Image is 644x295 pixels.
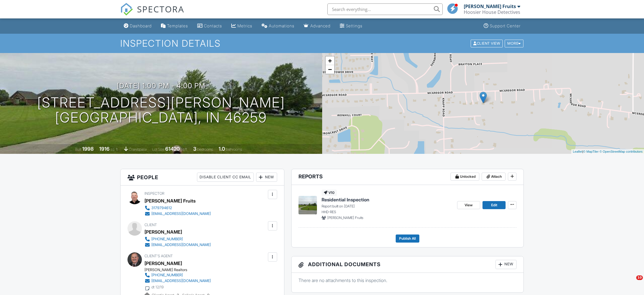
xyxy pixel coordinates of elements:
p: There are no attachments to this inspection. [298,277,517,283]
div: dt 12/19 [151,285,164,290]
div: [PERSON_NAME] [144,228,182,236]
img: The Best Home Inspection Software - Spectora [120,3,133,16]
span: Client's Agent [144,254,173,258]
a: © MapTiler [583,150,599,153]
div: Dashboard [130,23,152,28]
div: Settings [346,23,363,28]
div: 1.0 [219,146,225,152]
a: Metrics [229,21,255,31]
a: [PHONE_NUMBER] [144,236,211,242]
h1: [STREET_ADDRESS][PERSON_NAME] [GEOGRAPHIC_DATA], IN 46259 [37,95,285,126]
div: [EMAIL_ADDRESS][DOMAIN_NAME] [151,243,211,247]
a: Templates [159,21,190,31]
a: Automations (Basic) [259,21,297,31]
h3: People [121,169,284,186]
span: bathrooms [226,147,242,152]
a: Support Center [481,21,523,31]
div: 3 [193,146,196,152]
input: Search everything... [327,3,443,15]
div: [PHONE_NUMBER] [151,273,183,277]
a: Contacts [195,21,224,31]
a: [EMAIL_ADDRESS][DOMAIN_NAME] [144,278,211,284]
div: | [571,149,644,154]
div: Templates [167,23,188,28]
a: SPECTORA [120,8,184,20]
div: Support Center [490,23,521,28]
a: Zoom in [326,56,334,65]
a: [EMAIL_ADDRESS][DOMAIN_NAME] [144,242,211,248]
a: Settings [337,21,365,31]
h3: Additional Documents [292,256,524,273]
div: [PERSON_NAME] Fruits [144,196,196,205]
h1: Inspection Details [120,38,524,48]
div: Contacts [204,23,222,28]
a: Zoom out [326,65,334,74]
div: New [256,173,277,182]
a: [EMAIL_ADDRESS][DOMAIN_NAME] [144,211,211,217]
a: 3179794612 [144,205,211,211]
div: Disable Client CC Email [197,173,254,182]
span: sq.ft. [181,147,188,152]
span: Inspector [144,191,164,196]
span: Built [75,147,81,152]
div: [PERSON_NAME] Realtors [144,268,215,272]
span: 10 [636,275,643,280]
h3: [DATE] 1:00 pm - 4:00 pm [117,82,205,90]
div: Client View [471,39,503,47]
span: crawlspace [129,147,147,152]
a: Leaflet [573,150,582,153]
iframe: Intercom live chat [624,275,638,289]
span: sq. ft. [110,147,119,152]
div: [PHONE_NUMBER] [151,237,183,241]
div: Metrics [237,23,252,28]
div: Advanced [310,23,331,28]
a: [PHONE_NUMBER] [144,272,211,278]
div: 1998 [82,146,94,152]
a: [PERSON_NAME] [144,259,182,268]
div: More [505,39,523,47]
div: New [495,260,517,269]
div: Automations [269,23,294,28]
a: Dashboard [121,21,154,31]
span: Client [144,223,157,227]
div: [EMAIL_ADDRESS][DOMAIN_NAME] [151,279,211,283]
span: SPECTORA [137,3,184,15]
div: 3179794612 [151,206,172,210]
div: 61420 [165,146,180,152]
div: [PERSON_NAME] Fruits [464,3,516,9]
div: Hoosier House Detectives [464,9,520,15]
div: 1916 [99,146,110,152]
a: © OpenStreetMap contributors [600,150,643,153]
span: Lot Size [152,147,164,152]
a: Client View [470,41,504,45]
span: bedrooms [197,147,213,152]
div: [EMAIL_ADDRESS][DOMAIN_NAME] [151,211,211,216]
a: Advanced [301,21,333,31]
